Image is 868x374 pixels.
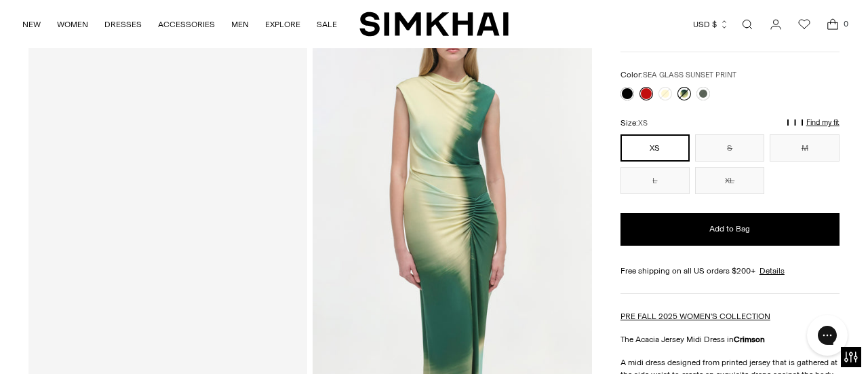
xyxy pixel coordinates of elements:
button: USD $ [693,10,729,39]
a: ACCESSORIES [158,10,215,39]
span: SEA GLASS SUNSET PRINT [643,71,736,79]
a: Open search modal [734,11,761,38]
iframe: Gorgias live chat messenger [800,310,854,360]
button: XS [620,134,690,162]
span: Add to Bag [709,223,750,235]
button: XL [695,167,764,194]
p: The Acacia Jersey Midi Dress in [620,333,840,345]
a: Go to the account page [762,11,789,38]
a: SALE [317,10,337,39]
a: DRESSES [104,10,142,39]
a: WOMEN [57,10,88,39]
a: Details [759,265,785,277]
a: PRE FALL 2025 WOMEN'S COLLECTION [620,312,770,321]
a: Open cart modal [819,11,846,38]
button: S [695,134,764,162]
span: 0 [840,18,852,30]
a: SIMKHAI [359,11,509,37]
button: M [770,134,839,162]
a: MEN [231,10,249,39]
div: Free shipping on all US orders $200+ [620,265,840,277]
a: NEW [22,10,41,39]
a: EXPLORE [265,10,300,39]
a: Wishlist [791,11,818,38]
label: Size: [620,117,648,130]
iframe: Sign Up via Text for Offers [11,322,136,363]
button: L [620,167,690,194]
span: XS [638,119,648,128]
strong: Crimson [734,335,765,344]
button: Add to Bag [620,213,840,246]
label: Color: [620,69,736,81]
